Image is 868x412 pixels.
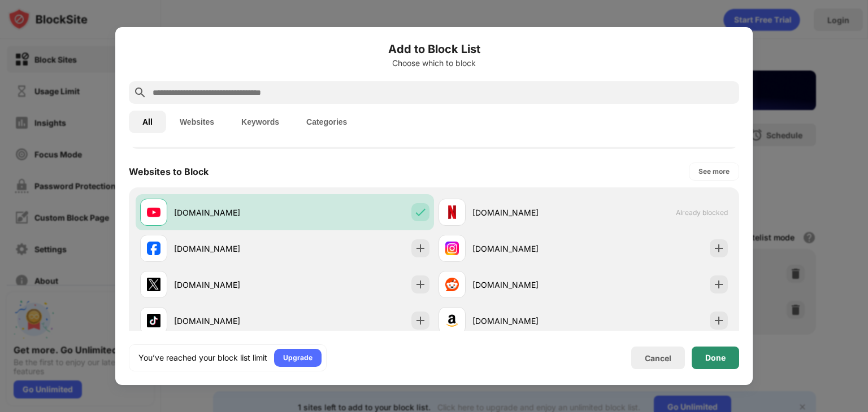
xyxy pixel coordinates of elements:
[147,278,160,291] img: favicons
[166,111,228,133] button: Websites
[472,243,583,255] div: [DOMAIN_NAME]
[705,353,726,362] div: Done
[174,279,285,291] div: [DOMAIN_NAME]
[174,315,285,327] div: [DOMAIN_NAME]
[445,314,459,327] img: favicons
[129,166,209,177] div: Websites to Block
[147,205,160,219] img: favicons
[228,111,293,133] button: Keywords
[129,41,739,58] h6: Add to Block List
[445,205,459,219] img: favicons
[129,59,739,68] div: Choose which to block
[472,315,583,327] div: [DOMAIN_NAME]
[138,352,267,363] div: You’ve reached your block list limit
[129,111,166,133] button: All
[174,207,285,218] div: [DOMAIN_NAME]
[147,314,160,327] img: favicons
[472,207,583,218] div: [DOMAIN_NAME]
[698,166,730,177] div: See more
[645,353,671,363] div: Cancel
[133,86,147,99] img: search.svg
[174,243,285,255] div: [DOMAIN_NAME]
[293,111,361,133] button: Categories
[676,208,728,217] span: Already blocked
[283,352,313,363] div: Upgrade
[445,278,459,291] img: favicons
[472,279,583,291] div: [DOMAIN_NAME]
[445,242,459,255] img: favicons
[147,242,160,255] img: favicons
